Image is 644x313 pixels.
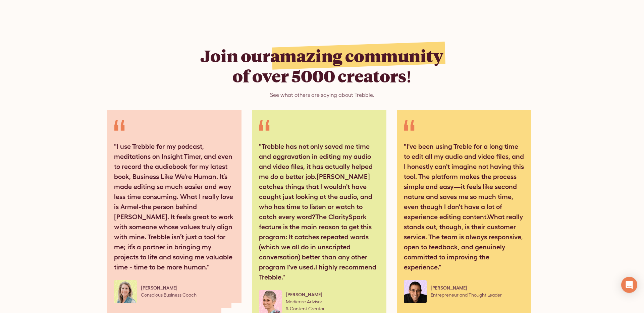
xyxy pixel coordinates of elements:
[621,277,637,293] div: Open Intercom Messenger
[404,141,525,272] div: "I've been using Treble for a long time to edit all my audio and video files, and I honestly can'...
[270,45,443,67] span: amazing community
[286,291,322,298] div: [PERSON_NAME]
[141,285,177,292] div: [PERSON_NAME]
[270,91,374,99] div: See what others are saying about Trebble.
[201,46,443,86] h2: Join our of over 5000 creators!
[431,285,467,292] div: [PERSON_NAME]
[141,292,197,299] div: Conscious Business Coach
[286,298,325,312] div: Medicare Advisor & Content Creator
[259,141,380,282] div: "Trebble has not only saved me time and aggravation in editing my audio and video files, it has a...
[431,292,502,299] div: Entrepreneur and Thought Leader
[114,141,235,272] div: "I use Trebble for my podcast, meditations on Insight Timer, and even to record the audiobook for...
